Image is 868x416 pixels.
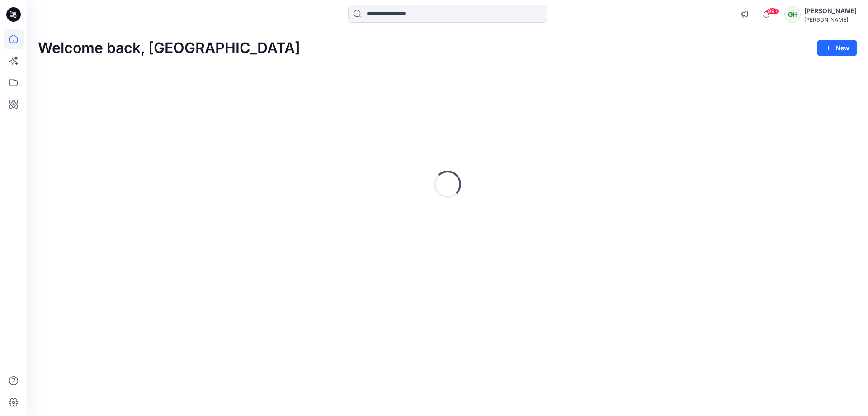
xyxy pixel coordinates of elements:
[804,5,857,16] div: [PERSON_NAME]
[784,6,801,23] div: GH
[766,8,779,15] span: 99+
[817,40,857,56] button: New
[804,16,857,23] div: [PERSON_NAME]
[38,40,300,57] h2: Welcome back, [GEOGRAPHIC_DATA]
